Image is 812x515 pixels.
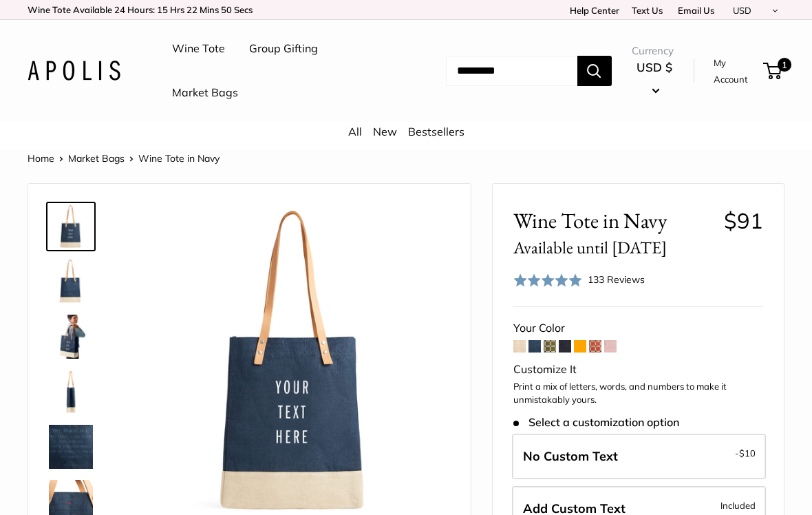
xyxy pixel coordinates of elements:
[513,208,714,259] span: Wine Tote in Navy
[637,60,672,74] span: USD $
[170,4,184,15] span: Hrs
[46,257,96,306] a: description_Seal of authenticity printed on the backside of every bag.
[523,448,618,464] span: No Custom Text
[46,312,96,361] a: Wine Tote in Navy
[513,380,763,407] p: Print a mix of letters, words, and numbers to make it unmistakably yours.
[49,425,93,469] img: Wine Tote in Navy
[513,236,667,258] small: Available until [DATE]
[588,273,645,286] span: 133 Reviews
[577,56,612,86] button: Search
[735,445,756,461] span: -
[68,152,125,165] a: Market Bags
[778,58,791,72] span: 1
[49,260,93,304] img: description_Seal of authenticity printed on the backside of every bag.
[186,4,197,15] span: 22
[172,83,238,103] a: Market Bags
[714,54,758,88] a: My Account
[28,152,54,165] a: Home
[373,125,397,138] a: New
[632,5,663,16] a: Text Us
[49,370,93,414] img: description_Side view of this limited edition tote
[46,367,96,417] a: description_Side view of this limited edition tote
[28,61,120,81] img: Apolis
[513,416,679,429] span: Select a customization option
[408,125,464,138] a: Bestsellers
[632,56,678,101] button: USD $
[739,448,756,459] span: $10
[512,434,766,479] label: Leave Blank
[221,4,232,15] span: 50
[46,202,96,251] a: Wine Tote in Navy
[513,359,763,380] div: Customize It
[49,315,93,359] img: Wine Tote in Navy
[632,41,678,61] span: Currency
[157,4,168,15] span: 15
[348,125,362,138] a: All
[733,5,751,16] span: USD
[49,204,93,249] img: Wine Tote in Navy
[28,149,220,167] nav: Breadcrumb
[46,422,96,472] a: Wine Tote in Navy
[446,56,577,86] input: Search...
[513,318,763,339] div: Your Color
[234,4,253,15] span: Secs
[249,39,318,59] a: Group Gifting
[673,5,714,16] a: Email Us
[172,39,225,59] a: Wine Tote
[200,4,219,15] span: Mins
[724,207,763,234] span: $91
[565,5,619,16] a: Help Center
[138,152,220,165] span: Wine Tote in Navy
[720,497,756,514] span: Included
[765,63,782,79] a: 1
